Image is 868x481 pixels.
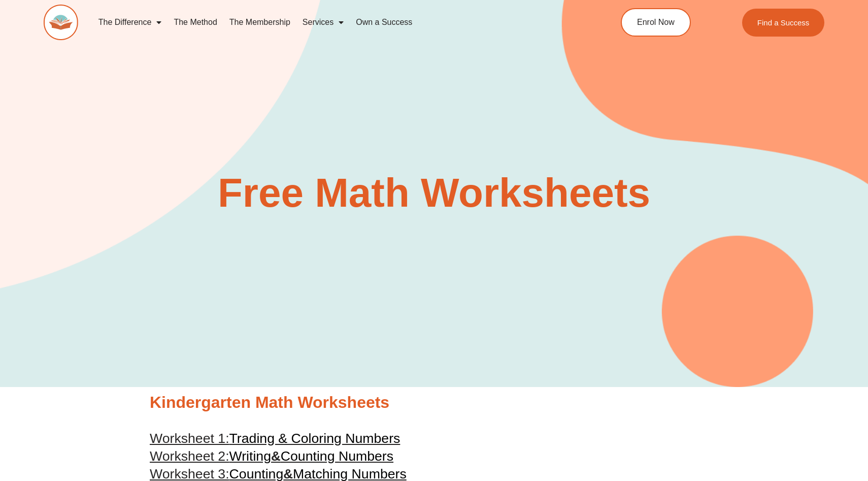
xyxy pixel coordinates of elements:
[637,18,675,26] span: Enrol Now
[92,11,576,34] nav: Menu
[296,11,350,34] a: Services
[150,392,718,413] h2: Kindergarten Math Worksheets
[145,173,723,213] h2: Free Math Worksheets
[168,11,223,34] a: The Method
[757,19,810,26] span: Find a Success
[150,448,393,464] a: Worksheet 2:Writing&Counting Numbers
[150,431,400,446] a: Worksheet 1:Trading & Coloring Numbers
[150,431,229,446] span: Worksheet 1:
[150,448,229,464] span: Worksheet 2:
[229,448,271,464] span: Writing
[281,448,393,464] span: Counting Numbers
[621,8,691,37] a: Enrol Now
[229,431,400,446] span: Trading & Coloring Numbers
[350,11,418,34] a: Own a Success
[742,9,825,37] a: Find a Success
[223,11,296,34] a: The Membership
[92,11,168,34] a: The Difference
[817,432,868,481] iframe: Chat Widget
